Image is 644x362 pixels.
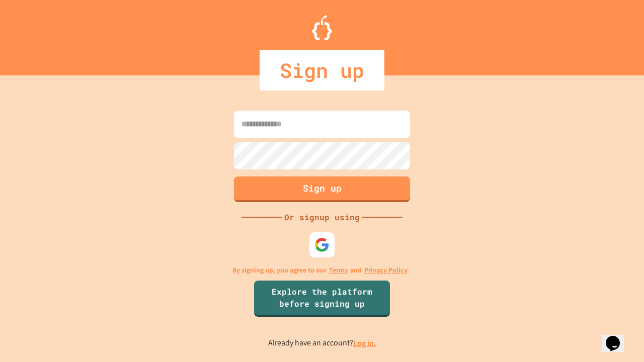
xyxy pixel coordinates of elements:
[232,265,412,276] p: By signing up, you agree to our and .
[560,278,634,321] iframe: chat widget
[254,281,390,317] a: Explore the platform before signing up
[282,211,362,223] div: Or signup using
[329,265,348,276] a: Terms
[260,50,384,90] div: Sign up
[314,237,330,252] img: google-icon.svg
[602,322,634,352] iframe: chat widget
[312,15,332,40] img: Logo.svg
[353,338,376,348] a: Log in.
[364,265,408,276] a: Privacy Policy
[234,176,410,202] button: Sign up
[268,337,376,349] p: Already have an account?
